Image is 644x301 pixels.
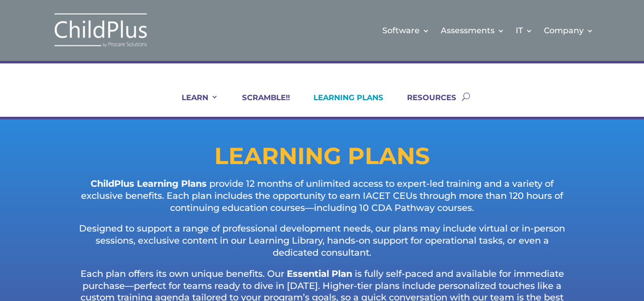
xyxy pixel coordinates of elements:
[382,10,430,51] a: Software
[91,178,207,189] strong: ChildPlus Learning Plans
[32,144,612,173] h1: LEARNING PLANS
[516,10,533,51] a: IT
[72,223,572,268] p: Designed to support a range of professional development needs, our plans may include virtual or i...
[169,93,218,117] a: LEARN
[72,178,572,223] p: provide 12 months of unlimited access to expert-led training and a variety of exclusive benefits....
[544,10,594,51] a: Company
[287,268,352,279] strong: Essential Plan
[229,93,290,117] a: SCRAMBLE!!
[394,93,456,117] a: RESOURCES
[441,10,505,51] a: Assessments
[301,93,383,117] a: LEARNING PLANS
